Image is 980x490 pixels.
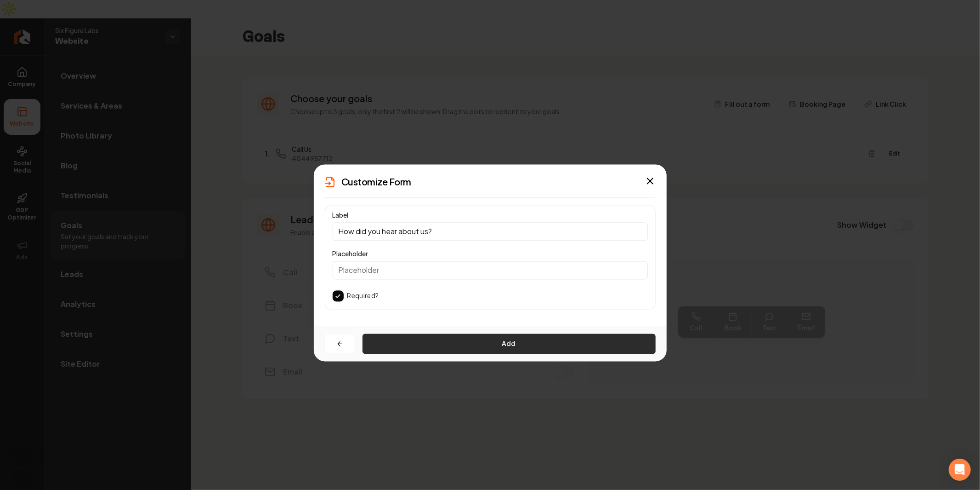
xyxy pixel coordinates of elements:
button: Add [363,334,656,354]
input: Name [333,222,648,241]
label: Label [333,211,349,219]
label: Placeholder [333,249,368,258]
h2: Customize Form [341,175,411,188]
input: Placeholder [333,261,648,279]
label: Required? [347,291,379,300]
